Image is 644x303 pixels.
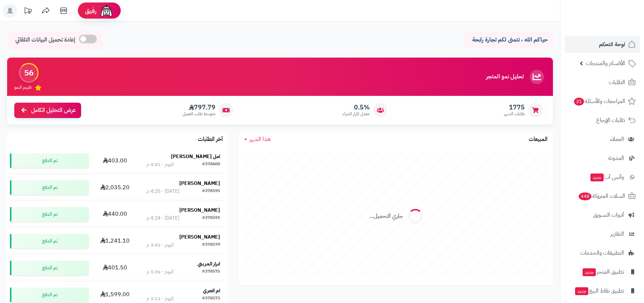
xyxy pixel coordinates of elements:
[573,96,625,106] span: المراجعات والأسئلة
[146,241,174,249] div: اليوم - 3:41 م
[179,206,220,214] strong: [PERSON_NAME]
[575,287,588,295] span: جديد
[582,267,624,277] span: تطبيق المتجر
[91,255,138,281] td: 401.50
[10,261,89,275] div: تم الدفع
[91,147,138,174] td: 403.00
[565,187,640,205] a: السلات المتروكة448
[565,131,640,148] a: العملاء
[579,192,591,200] span: 448
[91,201,138,228] td: 440.00
[596,115,625,125] span: طلبات الإرجاع
[91,228,138,254] td: 1,241.10
[202,188,220,195] div: #378595
[369,212,403,220] div: جاري التحميل...
[179,180,220,187] strong: [PERSON_NAME]
[10,288,89,302] div: تم الدفع
[202,268,220,275] div: #378575
[583,268,596,276] span: جديد
[609,77,625,87] span: الطلبات
[202,161,220,168] div: #378600
[590,174,604,181] span: جديد
[565,244,640,262] a: التطبيقات والخدمات
[14,84,31,91] span: تقييم النمو
[146,295,174,302] div: اليوم - 3:11 م
[31,106,76,114] span: عرض التحليل الكامل
[590,172,624,182] span: وآتس آب
[574,98,584,106] span: 21
[179,233,220,241] strong: [PERSON_NAME]
[171,153,220,160] strong: امل [PERSON_NAME]
[608,153,624,163] span: المدونة
[183,111,215,117] span: متوسط طلب العميل
[565,36,640,53] a: لوحة التحكم
[565,206,640,224] a: أدوات التسويق
[565,168,640,186] a: وآتس آبجديد
[486,74,524,80] h3: تحليل نمو المتجر
[203,287,220,294] strong: ام الجري
[504,111,525,117] span: طلبات الشهر
[565,74,640,91] a: الطلبات
[599,39,625,49] span: لوحة التحكم
[198,136,223,143] h3: آخر الطلبات
[202,241,220,249] div: #378579
[146,215,179,222] div: [DATE] - 4:24 م
[343,111,370,117] span: معدل تكرار الشراء
[198,260,220,268] strong: ابرار المزيني
[469,36,548,44] p: حياكم الله ، نتمنى لكم تجارة رابحة
[183,103,215,111] span: 797.79
[610,134,624,144] span: العملاء
[529,136,548,143] h3: المبيعات
[14,103,81,118] a: عرض التحليل الكامل
[565,150,640,167] a: المدونة
[10,234,89,248] div: تم الدفع
[574,286,624,296] span: تطبيق نقاط البيع
[565,93,640,110] a: المراجعات والأسئلة21
[10,207,89,221] div: تم الدفع
[10,180,89,195] div: تم الدفع
[202,215,220,222] div: #378591
[244,135,271,143] a: هذا الشهر
[146,268,174,275] div: اليوم - 3:36 م
[578,191,625,201] span: السلات المتروكة
[19,4,37,20] a: تحديثات المنصة
[504,103,525,111] span: 1775
[343,103,370,111] span: 0.5%
[202,295,220,302] div: #378573
[565,112,640,129] a: طلبات الإرجاع
[593,210,624,220] span: أدوات التسويق
[99,4,114,18] img: ai-face.png
[146,188,179,195] div: [DATE] - 4:25 م
[249,135,271,143] span: هذا الشهر
[565,282,640,299] a: تطبيق نقاط البيعجديد
[586,58,625,68] span: الأقسام والمنتجات
[565,225,640,243] a: التقارير
[595,5,637,20] img: logo-2.png
[10,153,89,168] div: تم الدفع
[91,174,138,201] td: 2,035.20
[15,36,75,44] span: إعادة تحميل البيانات التلقائي
[580,248,624,258] span: التطبيقات والخدمات
[610,229,624,239] span: التقارير
[85,6,96,15] span: رفيق
[565,263,640,280] a: تطبيق المتجرجديد
[146,161,174,168] div: اليوم - 4:41 م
